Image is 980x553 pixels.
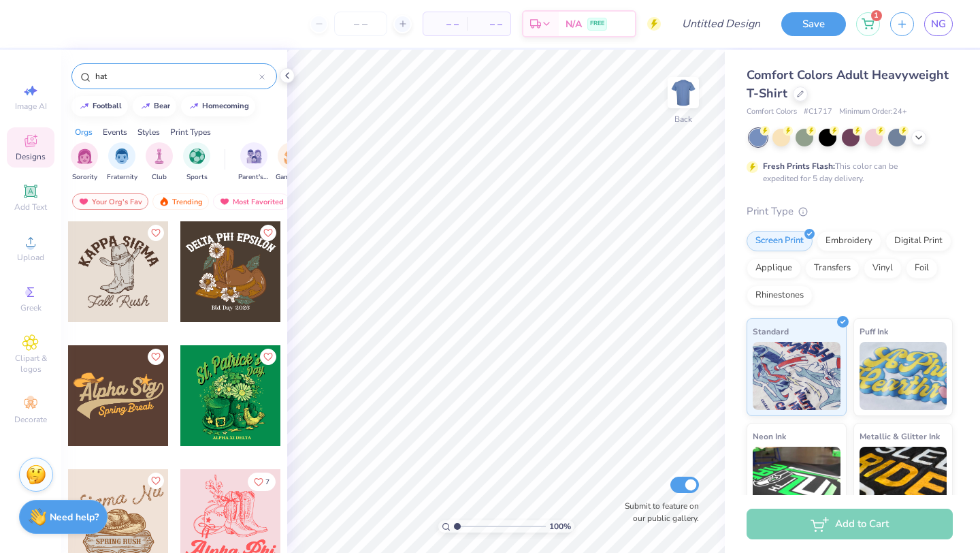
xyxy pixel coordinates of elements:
[924,12,953,36] a: NG
[170,126,211,138] div: Print Types
[763,160,930,185] div: This color can be expedited for 5 day delivery.
[154,102,170,110] div: bear
[763,161,835,172] strong: Fresh Prints Flash:
[75,126,93,138] div: Orgs
[107,172,137,183] span: Fraternity
[931,16,946,32] span: NG
[674,113,692,125] div: Back
[617,500,699,524] label: Submit to feature on our public gallery.
[839,106,907,118] span: Minimum Order: 24 +
[284,148,299,164] img: Game Day Image
[148,473,164,489] button: Like
[133,96,176,116] button: bear
[186,172,208,183] span: Sports
[747,204,953,219] div: Print Type
[71,142,98,183] div: filter for Sorority
[248,473,276,491] button: Like
[805,258,860,279] div: Transfers
[590,19,604,29] span: FREE
[781,12,846,36] button: Save
[16,151,46,162] span: Designs
[753,342,840,410] img: Standard
[747,285,813,306] div: Rhinestones
[885,231,951,251] div: Digital Print
[804,106,832,118] span: # C1717
[747,258,801,279] div: Applique
[753,324,789,338] span: Standard
[238,172,269,183] span: Parent's Weekend
[246,148,262,164] img: Parent's Weekend Image
[148,225,164,241] button: Like
[260,225,276,241] button: Like
[152,172,167,183] span: Club
[189,102,199,110] img: trend_line.gif
[566,17,582,31] span: N/A
[276,142,307,183] button: filter button
[14,202,47,212] span: Add Text
[148,349,164,365] button: Like
[183,142,210,183] button: filter button
[906,258,938,279] div: Foil
[107,142,137,183] button: filter button
[871,10,882,21] span: 1
[202,102,249,110] div: homecoming
[20,302,42,313] span: Greek
[72,193,148,210] div: Your Org's Fav
[152,193,209,210] div: Trending
[817,231,881,251] div: Embroidery
[213,193,290,210] div: Most Favorited
[189,148,205,164] img: Sports Image
[860,429,940,443] span: Metallic & Glitter Ink
[146,142,173,183] div: filter for Club
[103,126,127,138] div: Events
[114,148,129,164] img: Fraternity Image
[260,349,276,365] button: Like
[671,10,771,37] input: Untitled Design
[238,142,269,183] div: filter for Parent's Weekend
[238,142,269,183] button: filter button
[14,414,47,425] span: Decorate
[864,258,902,279] div: Vinyl
[137,126,160,138] div: Styles
[159,197,169,206] img: trending.gif
[152,148,167,164] img: Club Image
[860,447,947,515] img: Metallic & Glitter Ink
[747,231,813,251] div: Screen Print
[94,69,259,83] input: Try "Alpha"
[475,17,502,31] span: – –
[181,96,255,116] button: homecoming
[77,148,93,164] img: Sorority Image
[183,142,210,183] div: filter for Sports
[747,67,949,101] span: Comfort Colors Adult Heavyweight T-Shirt
[265,479,269,486] span: 7
[276,172,307,183] span: Game Day
[219,197,230,206] img: most_fav.gif
[71,142,98,183] button: filter button
[72,172,97,183] span: Sorority
[747,106,797,118] span: Comfort Colors
[334,12,387,36] input: – –
[50,511,99,524] strong: Need help?
[71,96,128,116] button: football
[15,101,47,112] span: Image AI
[140,102,151,110] img: trend_line.gif
[670,79,697,106] img: Back
[860,324,888,338] span: Puff Ink
[431,17,459,31] span: – –
[7,353,54,375] span: Clipart & logos
[753,447,840,515] img: Neon Ink
[276,142,307,183] div: filter for Game Day
[860,342,947,410] img: Puff Ink
[146,142,173,183] button: filter button
[17,252,44,263] span: Upload
[93,102,122,110] div: football
[753,429,786,443] span: Neon Ink
[78,197,89,206] img: most_fav.gif
[79,102,90,110] img: trend_line.gif
[107,142,137,183] div: filter for Fraternity
[549,520,571,533] span: 100 %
